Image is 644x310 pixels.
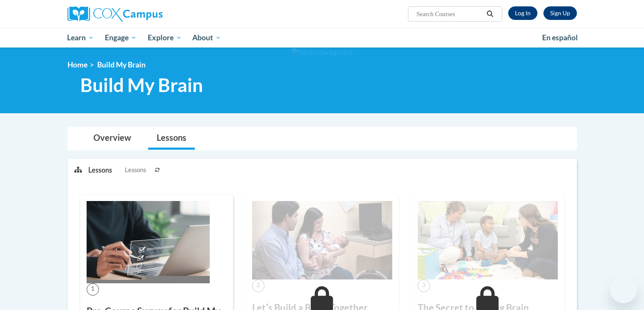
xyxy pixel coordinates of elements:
img: Section background [292,48,352,57]
a: Home [67,60,87,69]
a: Log In [508,6,537,20]
div: Main menu [55,28,590,47]
img: Course Image [252,201,392,280]
span: Explore [148,33,182,43]
input: Search Courses [416,9,484,19]
span: 2 [252,279,264,292]
a: Engage [99,28,142,47]
a: Register [543,6,577,20]
p: Lessons [88,165,112,175]
a: Cox Campus [67,6,229,22]
span: Build My Brain [97,60,146,69]
span: En español [542,33,578,42]
span: Learn [67,33,94,43]
span: Lessons [125,165,146,175]
img: Course Image [87,201,210,283]
a: About [187,28,227,47]
a: En español [537,29,583,47]
iframe: Button to launch messaging window [610,276,637,303]
span: Engage [105,33,137,43]
span: 1 [87,283,99,296]
span: About [192,33,221,43]
a: Learn [62,28,100,47]
span: 3 [418,279,430,292]
span: Build My Brain [80,74,203,96]
a: Overview [85,127,140,150]
img: Course Image [418,201,558,280]
a: Lessons [148,127,195,150]
img: Cox Campus [67,6,163,22]
a: Explore [142,28,187,47]
button: Search [484,9,496,19]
